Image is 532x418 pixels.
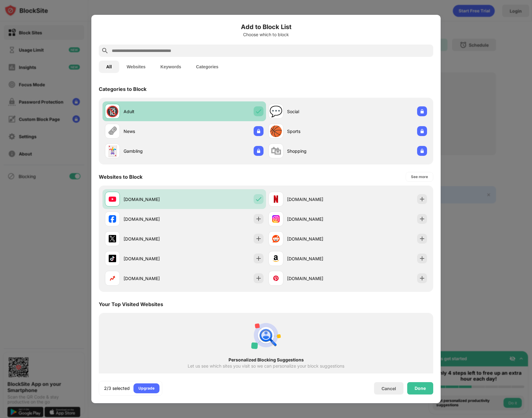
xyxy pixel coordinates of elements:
button: All [99,61,119,73]
div: Sports [287,128,348,134]
div: [DOMAIN_NAME] [287,255,348,262]
div: [DOMAIN_NAME] [124,216,184,222]
div: [DOMAIN_NAME] [124,275,184,282]
div: [DOMAIN_NAME] [287,236,348,242]
div: 🛍 [271,145,281,157]
img: personal-suggestions.svg [251,320,281,350]
div: [DOMAIN_NAME] [287,275,348,282]
img: favicons [272,195,280,203]
div: 🃏 [106,145,119,157]
div: 💬 [269,105,282,118]
div: Your Top Visited Websites [99,301,163,307]
div: Let us see which sites you visit so we can personalize your block suggestions [188,364,344,369]
div: Shopping [287,148,348,154]
div: Adult [124,108,184,115]
div: Cancel [382,386,396,391]
div: Websites to Block [99,174,142,180]
img: favicons [109,275,116,282]
div: Done [415,386,426,391]
div: [DOMAIN_NAME] [124,236,184,242]
div: See more [411,174,428,180]
div: Choose which to block [99,32,433,37]
div: Categories to Block [99,86,146,92]
div: News [124,128,184,134]
img: favicons [272,275,280,282]
div: [DOMAIN_NAME] [287,216,348,222]
button: Keywords [153,61,189,73]
div: [DOMAIN_NAME] [124,196,184,203]
img: favicons [109,215,116,223]
img: favicons [272,235,280,242]
h6: Add to Block List [99,22,433,32]
img: search.svg [101,47,109,54]
div: Personalized Blocking Suggestions [110,357,422,362]
div: [DOMAIN_NAME] [124,255,184,262]
div: 🏀 [269,125,282,138]
button: Websites [119,61,153,73]
div: Gambling [124,148,184,154]
div: [DOMAIN_NAME] [287,196,348,203]
div: 2/3 selected [104,385,130,391]
img: favicons [272,255,280,262]
img: favicons [272,215,280,223]
div: 🗞 [107,125,118,138]
img: favicons [109,195,116,203]
button: Categories [189,61,226,73]
img: favicons [109,255,116,262]
img: favicons [109,235,116,242]
div: Social [287,108,348,115]
div: Upgrade [138,385,155,391]
div: 🔞 [106,105,119,118]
